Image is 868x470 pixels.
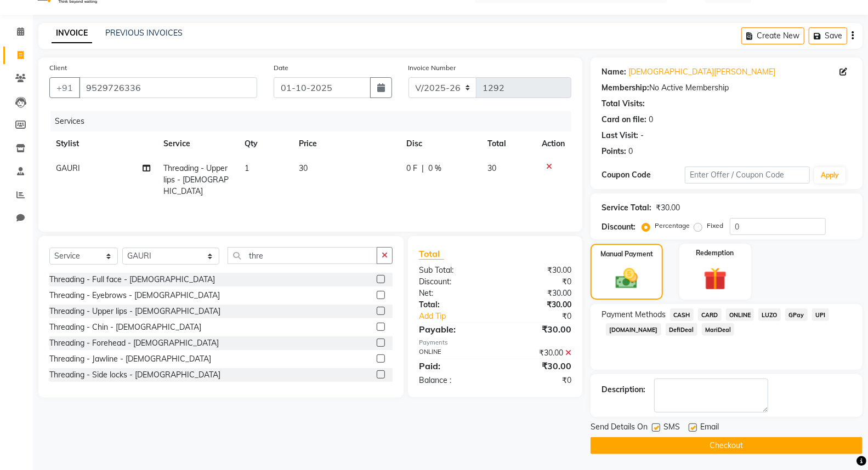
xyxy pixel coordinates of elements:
label: Client [49,63,67,73]
a: Add Tip [411,311,509,322]
div: ₹30.00 [495,288,580,299]
th: Price [292,131,400,156]
button: Create New [741,27,804,44]
a: PREVIOUS INVOICES [105,28,183,38]
span: 0 % [428,163,441,174]
div: Threading - Chin - [DEMOGRAPHIC_DATA] [49,322,201,333]
button: Apply [814,167,846,184]
th: Disc [400,131,481,156]
div: Sub Total: [411,265,495,276]
span: MariDeal [702,323,735,336]
div: Discount: [602,221,636,233]
div: Threading - Jawline - [DEMOGRAPHIC_DATA] [49,353,211,365]
th: Qty [238,131,292,156]
div: Threading - Full face - [DEMOGRAPHIC_DATA] [49,274,215,285]
label: Invoice Number [409,63,456,73]
span: GPay [785,308,808,321]
button: +91 [49,77,80,98]
div: Threading - Forehead - [DEMOGRAPHIC_DATA] [49,337,219,349]
span: LUZO [758,308,781,321]
span: DefiDeal [666,323,697,336]
span: ONLINE [726,308,754,321]
div: ₹0 [495,375,580,386]
div: Description: [602,384,645,396]
div: Payable: [411,323,495,336]
div: Net: [411,288,495,299]
label: Manual Payment [600,249,653,259]
span: Threading - Upper lips - [DEMOGRAPHIC_DATA] [164,163,229,196]
span: CARD [698,308,722,321]
div: ₹30.00 [495,359,580,372]
div: No Active Membership [602,82,852,94]
div: Balance : [411,375,495,386]
img: _gift.svg [696,265,734,293]
span: UPI [812,308,829,321]
div: Membership: [602,82,649,94]
span: 1 [245,163,249,173]
div: 0 [628,146,633,157]
a: INVOICE [52,24,92,43]
span: Payment Methods [602,309,666,320]
span: Total [419,248,444,260]
span: [DOMAIN_NAME] [606,323,661,336]
button: Checkout [591,437,863,454]
div: Service Total: [602,202,651,214]
span: Send Details On [591,421,648,435]
div: Threading - Side locks - [DEMOGRAPHIC_DATA] [49,369,220,381]
span: 0 F [406,163,417,174]
a: [DEMOGRAPHIC_DATA][PERSON_NAME] [628,66,775,78]
button: Save [809,27,847,44]
div: - [640,130,644,141]
div: ₹30.00 [656,202,680,214]
label: Fixed [707,221,723,231]
div: Total Visits: [602,98,645,110]
div: Last Visit: [602,130,638,141]
label: Redemption [696,248,734,258]
img: _cash.svg [609,266,645,291]
span: SMS [663,421,680,435]
span: 30 [299,163,308,173]
div: Points: [602,146,626,157]
span: Email [700,421,719,435]
div: ₹30.00 [495,265,580,276]
div: Discount: [411,276,495,288]
input: Search or Scan [228,247,378,264]
div: Name: [602,66,626,78]
div: Threading - Upper lips - [DEMOGRAPHIC_DATA] [49,306,220,317]
div: Paid: [411,359,495,372]
div: ₹30.00 [495,299,580,311]
label: Date [274,63,288,73]
th: Action [535,131,571,156]
span: | [422,163,424,174]
div: Card on file: [602,114,646,125]
th: Total [481,131,535,156]
span: GAURI [56,163,80,173]
div: Coupon Code [602,169,685,181]
div: Payments [419,338,571,347]
span: 30 [487,163,496,173]
div: 0 [649,114,653,125]
div: ₹30.00 [495,323,580,336]
div: Total: [411,299,495,311]
input: Search by Name/Mobile/Email/Code [79,77,257,98]
th: Service [157,131,239,156]
div: Threading - Eyebrows - [DEMOGRAPHIC_DATA] [49,290,220,301]
th: Stylist [49,131,157,156]
div: Services [50,111,580,131]
div: ₹0 [509,311,580,322]
div: ONLINE [411,347,495,359]
div: ₹0 [495,276,580,288]
input: Enter Offer / Coupon Code [685,167,810,184]
label: Percentage [655,221,690,231]
div: ₹30.00 [495,347,580,359]
span: CASH [670,308,694,321]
